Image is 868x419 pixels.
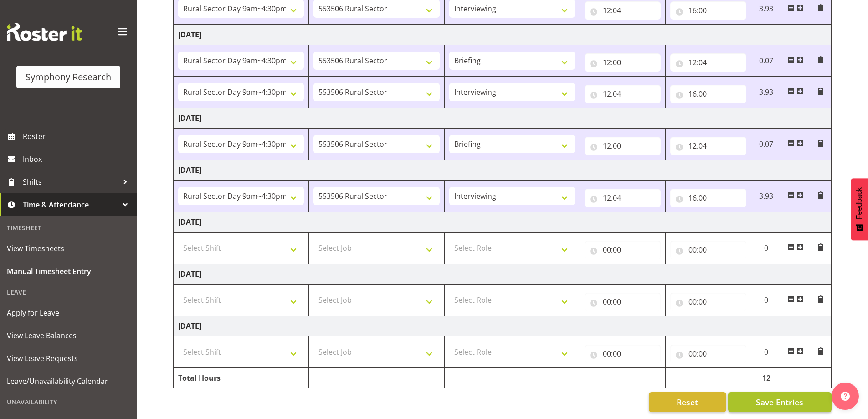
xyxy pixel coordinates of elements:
[670,189,746,207] input: Click to select...
[851,178,868,240] button: Feedback - Show survey
[585,241,661,259] input: Click to select...
[751,368,781,388] td: 12
[855,187,863,219] span: Feedback
[2,237,134,260] a: View Timesheets
[751,233,781,264] td: 0
[174,316,832,336] td: [DATE]
[585,53,661,72] input: Click to select...
[7,374,130,388] span: Leave/Unavailability Calendar
[2,283,134,301] div: Leave
[7,264,130,278] span: Manual Timesheet Entry
[23,152,132,166] span: Inbox
[585,345,661,363] input: Click to select...
[26,70,111,84] div: Symphony Research
[585,293,661,311] input: Click to select...
[23,198,118,212] span: Time & Attendance
[7,329,130,342] span: View Leave Balances
[7,242,130,255] span: View Timesheets
[670,53,746,72] input: Click to select...
[2,301,134,324] a: Apply for Leave
[677,396,698,408] span: Reset
[7,352,130,365] span: View Leave Requests
[174,25,832,45] td: [DATE]
[751,285,781,316] td: 0
[670,1,746,20] input: Click to select...
[2,370,134,393] a: Leave/Unavailability Calendar
[2,260,134,283] a: Manual Timesheet Entry
[751,77,781,108] td: 3.93
[2,393,134,411] div: Unavailability
[751,45,781,77] td: 0.07
[23,175,118,189] span: Shifts
[670,345,746,363] input: Click to select...
[7,306,130,320] span: Apply for Leave
[174,160,832,181] td: [DATE]
[585,189,661,207] input: Click to select...
[7,23,82,41] img: Rosterit website logo
[2,324,134,347] a: View Leave Balances
[2,347,134,370] a: View Leave Requests
[756,396,803,408] span: Save Entries
[649,392,726,412] button: Reset
[174,264,832,285] td: [DATE]
[670,137,746,155] input: Click to select...
[670,85,746,103] input: Click to select...
[841,392,850,401] img: help-xxl-2.png
[728,392,832,412] button: Save Entries
[174,212,832,233] td: [DATE]
[751,181,781,212] td: 3.93
[751,336,781,368] td: 0
[670,293,746,311] input: Click to select...
[174,108,832,129] td: [DATE]
[174,368,309,388] td: Total Hours
[2,218,134,237] div: Timesheet
[670,241,746,259] input: Click to select...
[23,129,132,143] span: Roster
[585,1,661,20] input: Click to select...
[585,85,661,103] input: Click to select...
[585,137,661,155] input: Click to select...
[751,129,781,160] td: 0.07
